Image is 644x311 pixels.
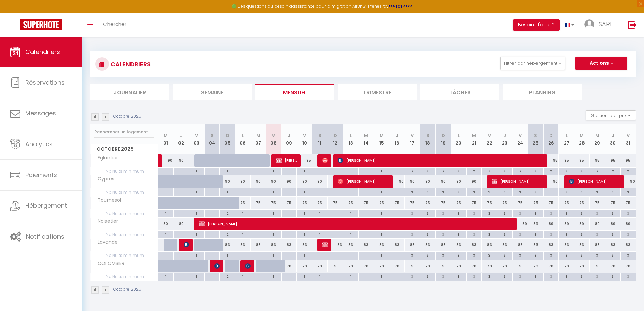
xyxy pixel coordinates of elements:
span: Noisetier [92,218,120,225]
div: 1 [312,168,328,174]
div: 75 [389,197,405,209]
th: 10 [297,124,312,154]
div: 90 [435,175,451,188]
div: 75 [466,197,482,209]
div: 75 [343,197,359,209]
div: 3 [513,188,528,195]
div: 90 [173,154,189,167]
abbr: M [164,132,168,139]
div: 75 [405,197,420,209]
div: 90 [451,175,467,188]
abbr: L [566,132,568,139]
div: 80 [173,218,189,230]
button: Filtrer par hébergement [500,57,565,70]
th: 08 [266,124,282,154]
div: 1 [205,210,220,216]
div: 89 [512,218,528,230]
th: 13 [343,124,359,154]
div: 2 [544,168,559,174]
abbr: M [580,132,584,139]
th: 12 [328,124,343,154]
div: 1 [158,168,173,174]
div: 3 [497,210,512,216]
abbr: D [334,132,337,139]
div: 3 [420,231,435,237]
div: 90 [466,175,482,188]
li: Journalier [90,84,169,100]
span: [PERSON_NAME]-[PERSON_NAME] [276,154,297,167]
div: 90 [266,175,282,188]
abbr: M [271,132,276,139]
div: 3 [513,231,528,237]
div: 89 [590,218,605,230]
div: 83 [220,239,235,251]
div: 2 [436,168,451,174]
div: 1 [359,231,374,237]
span: Analytics [25,140,53,148]
div: 2 [559,168,574,174]
span: SARL [599,20,613,28]
div: 1 [174,188,189,195]
div: 75 [451,197,467,209]
div: 3 [621,210,636,216]
div: 1 [158,188,173,195]
div: 2 [590,168,605,174]
div: 3 [605,210,620,216]
div: 1 [359,168,374,174]
th: 14 [358,124,374,154]
span: Eglantier [92,154,120,162]
div: 95 [590,154,605,167]
div: 1 [266,168,281,174]
abbr: M [380,132,384,139]
div: 1 [205,188,220,195]
div: 3 [405,188,420,195]
div: 75 [420,197,436,209]
div: 1 [266,210,281,216]
span: Chercher [103,21,126,28]
div: 1 [282,210,297,216]
div: 3 [420,210,435,216]
th: 21 [466,124,482,154]
div: 83 [251,239,266,251]
div: 1 [174,168,189,174]
div: 75 [543,197,559,209]
span: Notifications [26,232,64,241]
div: 90 [220,175,235,188]
div: 90 [543,175,559,188]
div: 90 [389,175,405,188]
div: 3 [528,188,543,195]
p: Octobre 2025 [113,113,141,120]
div: 3 [513,210,528,216]
div: 90 [405,175,420,188]
img: logout [628,21,637,29]
div: 75 [482,197,497,209]
div: 75 [297,197,312,209]
div: 1 [205,168,220,174]
div: 1 [544,188,559,195]
th: 27 [559,124,574,154]
div: 95 [543,154,559,167]
th: 17 [405,124,420,154]
abbr: M [472,132,476,139]
div: 1 [343,210,358,216]
div: 2 [513,168,528,174]
div: 3 [528,231,543,237]
div: 1 [374,231,389,237]
abbr: L [242,132,244,139]
div: 1 [359,188,374,195]
div: 75 [374,197,389,209]
div: 3 [482,210,497,216]
abbr: V [195,132,198,139]
div: 1 [343,188,358,195]
div: 2 [528,168,543,174]
abbr: J [612,132,614,139]
th: 24 [512,124,528,154]
div: 3 [544,231,559,237]
div: 3 [467,188,482,195]
div: 3 [405,231,420,237]
div: 2 [220,210,235,216]
h3: CALENDRIERS [109,57,151,72]
div: 75 [497,197,513,209]
div: 3 [559,188,574,195]
div: 1 [282,231,297,237]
